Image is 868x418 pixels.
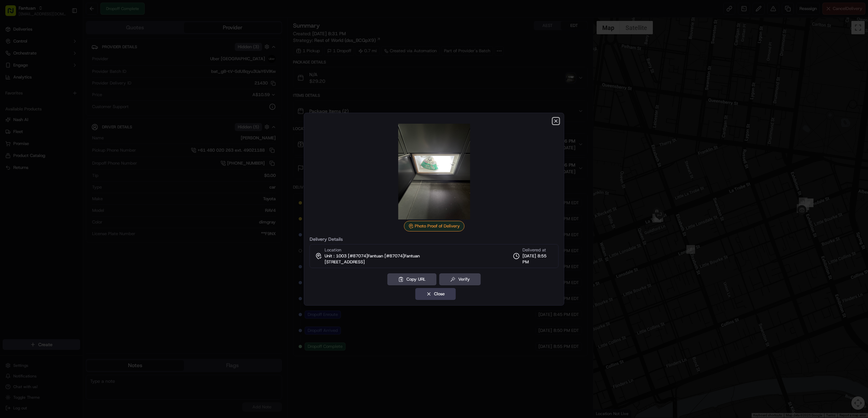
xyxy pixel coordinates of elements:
[17,43,120,50] input: Got a question? Start typing here...
[13,97,51,103] span: Knowledge Base
[54,94,109,106] a: 💻API Documentation
[325,253,420,259] span: Unit : 1003 [#87074]Fantuan [#87074]Fantuan
[439,273,481,285] button: Verify
[7,27,121,38] p: Welcome 👋
[7,7,20,20] img: Nash
[325,259,365,265] span: [STREET_ADDRESS]
[23,70,84,76] div: We're available if you need us!
[404,221,464,231] div: Photo Proof of Delivery
[47,113,80,118] a: Powered byPylon
[310,237,559,241] label: Delivery Details
[56,97,62,103] div: 💻
[23,64,109,70] div: Start new chat
[387,273,437,285] button: Copy URL
[4,94,54,106] a: 📗Knowledge Base
[325,247,341,253] span: Location
[113,66,121,74] button: Start new chat
[415,288,456,300] button: Close
[7,64,19,76] img: 1736555255976-a54dd68f-1ca7-489b-9aae-adbdc363a1c4
[7,97,12,103] div: 📗
[66,113,80,118] span: Pylon
[63,97,107,103] span: API Documentation
[386,124,482,219] img: photo_proof_of_delivery image
[522,253,553,265] span: [DATE] 8:55 PM
[522,247,553,253] span: Delivered at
